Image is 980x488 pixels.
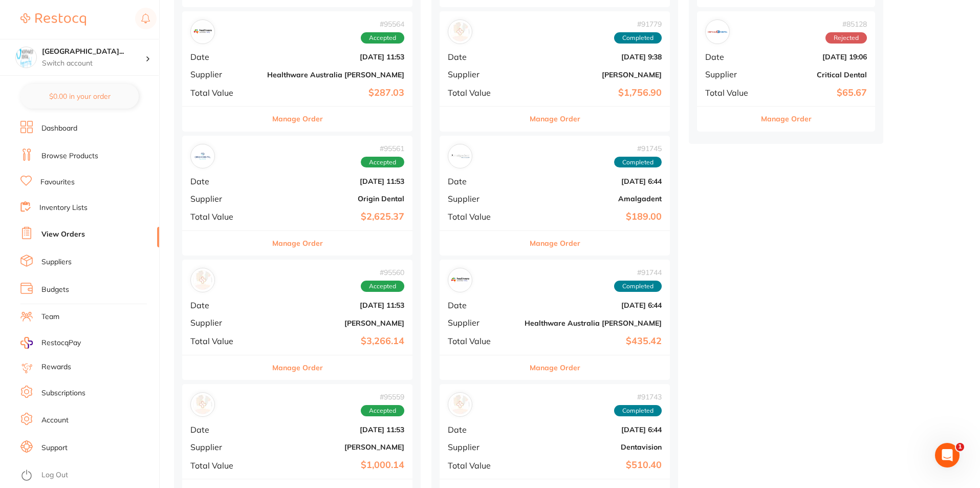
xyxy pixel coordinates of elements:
span: Completed [614,281,662,292]
img: Henry Schein Halas [450,22,470,41]
span: # 91743 [614,393,662,401]
img: Healthware Australia Ridley [450,270,470,290]
a: Rewards [41,362,71,372]
a: View Orders [41,229,85,240]
span: Date [190,177,259,186]
b: [PERSON_NAME] [267,443,404,451]
span: Supplier [190,318,259,327]
p: Switch account [42,58,145,69]
img: Restocq Logo [20,13,86,26]
a: Suppliers [41,257,72,267]
b: [DATE] 11:53 [267,301,404,309]
span: Date [190,301,259,310]
img: RestocqPay [20,337,33,349]
span: # 95559 [361,393,404,401]
b: Amalgadent [525,195,662,203]
a: Favourites [40,177,75,187]
button: Log Out [20,468,156,484]
span: Supplier [190,70,259,79]
button: $0.00 in your order [20,84,139,109]
span: Total Value [448,88,516,97]
span: Accepted [361,32,404,44]
span: Rejected [825,32,867,44]
b: Healthware Australia [PERSON_NAME] [267,71,404,79]
img: Adam Dental [193,395,212,414]
img: Henry Schein Halas [193,270,212,290]
button: Manage Order [272,231,323,256]
img: Healthware Australia Ridley [193,22,212,41]
b: $1,000.14 [267,460,404,471]
img: North West Dental Wynyard [16,47,36,68]
b: [PERSON_NAME] [525,71,662,79]
div: Origin Dental#95561AcceptedDate[DATE] 11:53SupplierOrigin DentalTotal Value$2,625.37Manage Order [182,136,412,256]
a: Browse Products [41,151,98,161]
b: [DATE] 9:38 [525,53,662,61]
b: Healthware Australia [PERSON_NAME] [525,319,662,327]
b: [DATE] 6:44 [525,177,662,185]
span: Total Value [705,88,756,97]
a: Support [41,443,68,453]
span: Supplier [448,194,516,203]
b: [DATE] 11:53 [267,426,404,434]
img: Origin Dental [193,146,212,166]
span: Date [705,52,756,61]
button: Manage Order [272,355,323,380]
b: Critical Dental [765,71,867,79]
b: $189.00 [525,211,662,222]
iframe: Intercom live chat [935,443,960,468]
a: Dashboard [41,123,77,134]
button: Manage Order [272,107,323,131]
span: Supplier [190,442,259,452]
b: $2,625.37 [267,211,404,222]
span: Date [448,425,516,434]
b: Origin Dental [267,195,404,203]
span: Total Value [190,88,259,97]
span: Supplier [705,70,756,79]
a: Budgets [41,285,69,295]
span: # 91745 [614,144,662,153]
span: Supplier [190,194,259,203]
b: $3,266.14 [267,336,404,347]
b: $435.42 [525,336,662,347]
b: $510.40 [525,460,662,471]
b: $1,756.90 [525,88,662,98]
b: Dentavision [525,443,662,451]
a: Account [41,415,69,426]
span: Completed [614,157,662,168]
div: Henry Schein Halas#95560AcceptedDate[DATE] 11:53Supplier[PERSON_NAME]Total Value$3,266.14Manage O... [182,260,412,380]
button: Manage Order [530,231,580,256]
a: Log Out [41,470,68,480]
span: Supplier [448,318,516,327]
span: Date [448,52,516,61]
button: Manage Order [530,107,580,131]
a: Subscriptions [41,388,85,398]
b: [DATE] 11:53 [267,177,404,185]
a: RestocqPay [20,337,81,349]
span: Total Value [190,461,259,470]
span: # 91779 [614,20,662,28]
b: [DATE] 6:44 [525,301,662,309]
span: Date [190,52,259,61]
b: $65.67 [765,88,867,98]
span: Total Value [448,461,516,470]
a: Restocq Logo [20,8,86,31]
span: Date [448,177,516,186]
span: Supplier [448,442,516,452]
img: Amalgadent [450,146,470,166]
span: Accepted [361,281,404,292]
button: Manage Order [530,355,580,380]
span: Date [448,301,516,310]
a: Team [41,312,59,322]
img: Critical Dental [708,22,727,41]
span: # 91744 [614,268,662,277]
span: Completed [614,32,662,44]
b: $287.03 [267,88,404,98]
span: # 95561 [361,144,404,153]
b: [DATE] 11:53 [267,53,404,61]
span: 1 [956,443,964,451]
span: Total Value [448,336,516,346]
a: Inventory Lists [39,203,88,213]
h4: North West Dental Wynyard [42,47,145,57]
span: Accepted [361,157,404,168]
span: Total Value [190,336,259,346]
